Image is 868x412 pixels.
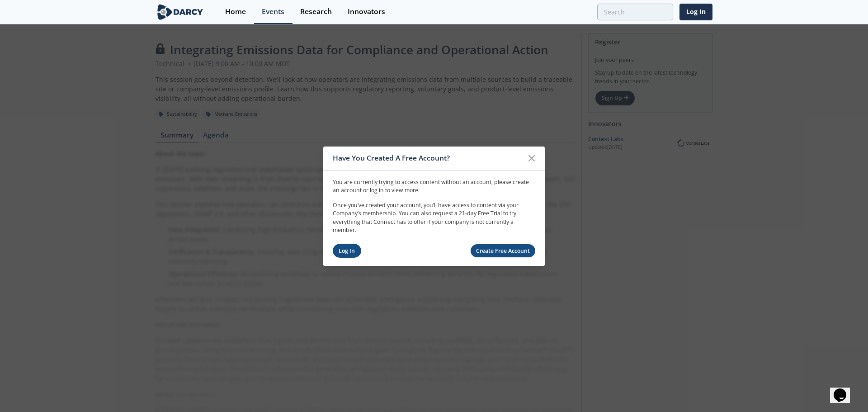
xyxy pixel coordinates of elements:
div: Home [225,8,246,15]
p: You are currently trying to access content without an account, please create an account or log in... [333,178,535,195]
a: Log In [333,244,361,258]
a: Log In [679,4,712,20]
div: Have You Created A Free Account? [333,150,523,167]
div: Innovators [348,8,385,15]
img: logo-wide.svg [156,4,205,20]
a: Create Free Account [471,244,536,257]
div: Events [262,8,284,15]
div: Research [300,8,332,15]
input: Advanced Search [597,4,673,20]
iframe: chat widget [830,376,859,403]
p: Once you’ve created your account, you’ll have access to content via your Company’s membership. Yo... [333,201,535,235]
